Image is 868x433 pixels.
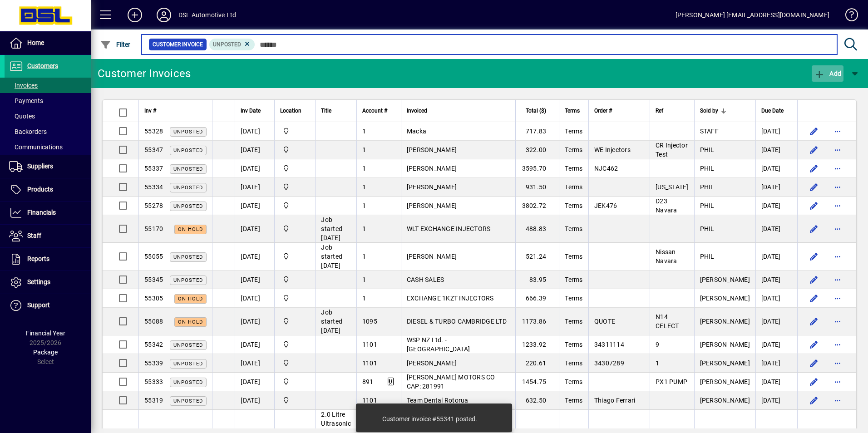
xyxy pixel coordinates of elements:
[594,146,631,153] span: WE Injectors
[280,224,310,234] span: Central
[407,397,469,404] span: Team Dental Rotorua
[515,271,559,289] td: 83.95
[235,141,274,159] td: [DATE]
[565,225,582,232] span: Terms
[700,295,750,302] span: [PERSON_NAME]
[98,36,133,53] button: Filter
[144,276,163,283] span: 55345
[515,308,559,335] td: 1173.86
[98,66,191,81] div: Customer Invoices
[144,106,207,116] div: Inv #
[9,97,43,104] span: Payments
[5,248,91,271] a: Reports
[515,141,559,159] td: 322.00
[5,178,91,201] a: Products
[515,159,559,178] td: 3595.70
[594,341,624,348] span: 34311114
[362,295,366,302] span: 1
[280,395,310,405] span: Central
[173,398,203,404] span: Unposted
[594,106,612,116] span: Order #
[27,232,41,239] span: Staff
[382,414,477,423] div: Customer invoice #55341 posted.
[515,178,559,197] td: 931.50
[830,272,845,287] button: More options
[656,359,659,367] span: 1
[565,276,582,283] span: Terms
[830,291,845,305] button: More options
[594,106,644,116] div: Order #
[33,349,58,356] span: Package
[700,341,750,348] span: [PERSON_NAME]
[280,182,310,192] span: Central
[173,254,203,260] span: Unposted
[515,391,559,410] td: 632.50
[830,180,845,194] button: More options
[321,106,351,116] div: Title
[830,221,845,236] button: More options
[830,356,845,370] button: More options
[321,309,342,334] span: Job started [DATE]
[700,359,750,367] span: [PERSON_NAME]
[830,124,845,138] button: More options
[144,202,163,209] span: 55278
[755,308,797,335] td: [DATE]
[807,124,821,138] button: Edit
[814,70,841,77] span: Add
[235,271,274,289] td: [DATE]
[407,202,457,209] span: [PERSON_NAME]
[676,8,829,22] div: [PERSON_NAME] [EMAIL_ADDRESS][DOMAIN_NAME]
[9,113,35,120] span: Quotes
[830,393,845,408] button: More options
[807,314,821,329] button: Edit
[280,201,310,211] span: Central
[565,146,582,153] span: Terms
[700,106,718,116] span: Sold by
[755,215,797,243] td: [DATE]
[280,293,310,303] span: Central
[235,178,274,197] td: [DATE]
[27,209,56,216] span: Financials
[656,197,677,214] span: D23 Navara
[407,276,444,283] span: CASH SALES
[565,397,582,404] span: Terms
[362,202,366,209] span: 1
[144,146,163,153] span: 55347
[594,318,615,325] span: QUOTE
[807,180,821,194] button: Edit
[830,374,845,389] button: More options
[830,143,845,157] button: More options
[173,379,203,385] span: Unposted
[362,397,377,404] span: 1101
[280,251,310,261] span: Central
[235,159,274,178] td: [DATE]
[407,374,495,390] span: [PERSON_NAME] MOTORS CO CAP: 281991
[5,271,91,294] a: Settings
[280,106,310,116] div: Location
[362,359,377,367] span: 1101
[144,397,163,404] span: 55319
[5,78,91,93] a: Invoices
[280,358,310,368] span: Central
[515,373,559,391] td: 1454.75
[362,146,366,153] span: 1
[209,39,255,50] mat-chip: Customer Invoice Status: Unposted
[565,202,582,209] span: Terms
[144,295,163,302] span: 55305
[807,337,821,352] button: Edit
[807,143,821,157] button: Edit
[521,106,554,116] div: Total ($)
[700,225,715,232] span: PHIL
[656,106,689,116] div: Ref
[807,374,821,389] button: Edit
[830,337,845,352] button: More options
[178,226,203,232] span: On hold
[755,391,797,410] td: [DATE]
[5,124,91,139] a: Backorders
[594,397,636,404] span: Thiago Ferrari
[700,276,750,283] span: [PERSON_NAME]
[27,162,53,170] span: Suppliers
[173,166,203,172] span: Unposted
[173,203,203,209] span: Unposted
[280,145,310,155] span: Central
